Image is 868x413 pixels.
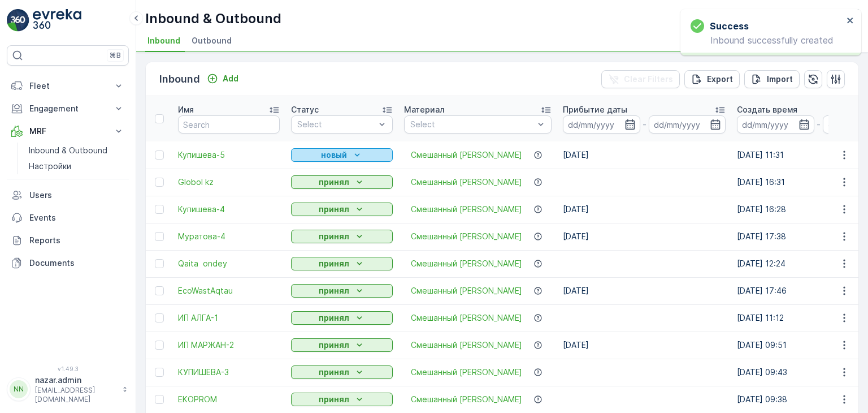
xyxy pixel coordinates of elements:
p: Reports [29,235,124,246]
a: Смешанный ПЭТ [411,204,522,215]
button: принял [291,203,393,216]
div: Toggle Row Selected [155,313,164,322]
p: Export [707,74,733,85]
span: Inbound [147,35,180,46]
p: Имя [178,104,194,115]
p: Import [767,74,793,85]
span: Смешанный [PERSON_NAME] [411,367,522,378]
button: Engagement [7,97,129,120]
a: Смешанный ПЭТ [411,177,522,188]
button: принял [291,365,393,379]
p: принял [319,394,349,405]
p: Создать время [737,104,797,115]
span: Globol kz [178,177,280,188]
span: Купишева-4 [178,204,280,215]
div: Toggle Row Selected [155,341,164,350]
p: - [817,118,821,131]
div: Toggle Row Selected [155,205,164,214]
button: Fleet [7,75,129,97]
div: Toggle Row Selected [155,286,164,295]
p: принял [319,204,349,215]
a: EKOPROM [178,394,280,405]
button: Clear Filters [601,70,680,88]
p: Настройки [29,161,71,172]
p: Select [410,119,534,130]
span: Смешанный [PERSON_NAME] [411,149,522,161]
div: Toggle Row Selected [155,259,164,268]
p: ⌘B [110,51,121,60]
button: close [847,16,854,27]
span: Смешанный [PERSON_NAME] [411,204,522,215]
span: v 1.49.3 [7,365,129,372]
p: Inbound & Outbound [29,145,107,156]
p: принял [319,285,349,296]
p: Статус [291,104,319,115]
div: Toggle Row Selected [155,232,164,241]
p: Engagement [29,103,106,114]
button: Import [744,70,800,88]
span: Смешанный [PERSON_NAME] [411,177,522,188]
a: Qaita ondey [178,258,280,269]
a: Муратова-4 [178,231,280,242]
p: Users [29,190,124,201]
a: Смешанный ПЭТ [411,258,522,269]
a: Users [7,184,129,206]
p: Inbound & Outbound [145,10,281,28]
span: Смешанный [PERSON_NAME] [411,258,522,269]
p: принял [319,231,349,242]
div: NN [10,380,28,398]
a: EcoWastAqtau [178,285,280,296]
p: Events [29,212,124,223]
a: Смешанный ПЭТ [411,231,522,242]
p: принял [319,339,349,351]
button: Add [202,72,243,85]
p: Select [297,119,375,130]
button: MRF [7,120,129,143]
input: Search [178,115,280,134]
a: Смешанный ПЭТ [411,149,522,161]
p: - [643,118,646,131]
button: принял [291,338,393,352]
div: Toggle Row Selected [155,368,164,377]
div: Toggle Row Selected [155,395,164,404]
a: Events [7,206,129,229]
span: Смешанный [PERSON_NAME] [411,231,522,242]
td: [DATE] [557,141,731,169]
h3: Success [710,19,749,33]
button: принял [291,311,393,325]
a: КУПИШЕВА-3 [178,367,280,378]
a: Смешанный ПЭТ [411,367,522,378]
span: ИП МАРЖАН-2 [178,339,280,351]
button: Export [684,70,740,88]
p: Fleet [29,80,106,92]
p: [EMAIL_ADDRESS][DOMAIN_NAME] [35,386,116,404]
input: dd/mm/yyyy [737,115,814,134]
td: [DATE] [557,223,731,250]
p: Clear Filters [624,74,673,85]
div: Toggle Row Selected [155,178,164,187]
td: [DATE] [557,277,731,304]
button: принял [291,257,393,270]
p: новый [321,149,347,161]
span: Outbound [192,35,232,46]
p: принял [319,258,349,269]
p: Inbound successfully created [691,35,843,45]
button: принял [291,393,393,406]
a: ИП АЛГА-1 [178,312,280,324]
p: Documents [29,257,124,269]
a: Смешанный ПЭТ [411,339,522,351]
button: принял [291,230,393,243]
a: Купишева-5 [178,149,280,161]
button: новый [291,148,393,162]
button: принял [291,175,393,189]
a: Смешанный ПЭТ [411,394,522,405]
td: [DATE] [557,332,731,359]
input: dd/mm/yyyy [563,115,640,134]
p: принял [319,312,349,324]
